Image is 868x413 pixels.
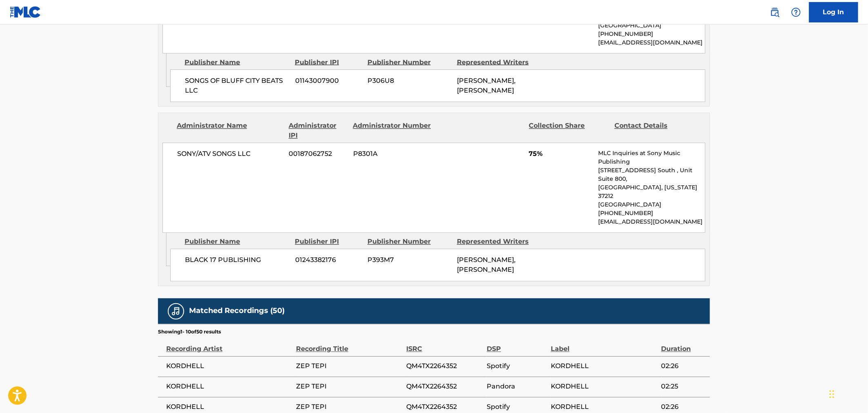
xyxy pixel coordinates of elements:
img: search [770,7,780,17]
div: Publisher IPI [295,237,361,247]
p: [EMAIL_ADDRESS][DOMAIN_NAME] [599,218,705,226]
span: ZEP TEPI [296,402,402,412]
span: KORDHELL [166,382,292,392]
span: P8301A [353,149,432,159]
span: ZEP TEPI [296,362,402,371]
span: [PERSON_NAME], [PERSON_NAME] [457,77,516,94]
span: KORDHELL [551,362,657,371]
span: SONGS OF BLUFF CITY BEATS LLC [185,76,289,95]
p: [STREET_ADDRESS] South , Unit Suite 800, [599,167,705,184]
p: Showing 1 - 10 of 50 results [158,329,221,336]
div: Publisher Number [367,58,451,67]
span: QM4TX2264352 [406,362,483,371]
span: ZEP TEPI [296,382,402,392]
span: QM4TX2264352 [406,402,483,412]
span: KORDHELL [166,402,292,412]
span: 02:26 [661,402,706,412]
span: 01143007900 [295,76,361,86]
span: SONY/ATV SONGS LLC [177,149,283,159]
div: Label [551,336,657,354]
p: [GEOGRAPHIC_DATA], [US_STATE] 37212 [599,184,705,201]
div: Publisher IPI [295,58,361,67]
div: Drag [830,382,835,406]
a: Log In [809,2,858,22]
span: Spotify [487,402,547,412]
p: [GEOGRAPHIC_DATA] [599,201,705,209]
span: 75% [529,149,592,159]
div: Represented Writers [457,58,540,67]
span: KORDHELL [551,402,657,412]
div: Duration [661,336,706,354]
div: Recording Title [296,336,402,354]
p: [EMAIL_ADDRESS][DOMAIN_NAME] [599,38,705,47]
div: Represented Writers [457,237,540,247]
span: QM4TX2264352 [406,382,483,392]
iframe: Chat Widget [827,374,868,413]
img: help [791,7,801,17]
span: Pandora [487,382,547,392]
div: Publisher Number [367,237,451,247]
span: 02:25 [661,382,706,392]
div: Administrator Number [353,121,432,141]
img: MLC Logo [10,6,41,18]
span: 02:26 [661,362,706,371]
div: Recording Artist [166,336,292,354]
a: Public Search [767,4,783,20]
span: [PERSON_NAME], [PERSON_NAME] [457,256,516,274]
p: [PHONE_NUMBER] [599,30,705,38]
span: KORDHELL [551,382,657,392]
span: Spotify [487,362,547,371]
span: BLACK 17 PUBLISHING [185,255,289,265]
div: DSP [487,336,547,354]
p: [GEOGRAPHIC_DATA] [599,21,705,30]
h5: Matched Recordings (50) [189,306,285,316]
img: Matched Recordings [171,306,181,316]
span: 01243382176 [295,255,361,265]
div: Administrator Name [177,121,283,141]
div: Publisher Name [185,58,289,67]
span: P306U8 [367,76,451,86]
span: P393M7 [367,255,451,265]
p: MLC Inquiries at Sony Music Publishing [599,149,705,167]
div: Publisher Name [185,237,289,247]
div: ISRC [406,336,483,354]
span: 00187062752 [289,149,347,159]
div: Administrator IPI [289,121,347,141]
span: KORDHELL [166,362,292,371]
div: Help [788,4,804,20]
p: [PHONE_NUMBER] [599,209,705,218]
div: Collection Share [529,121,608,141]
div: Contact Details [614,121,694,141]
